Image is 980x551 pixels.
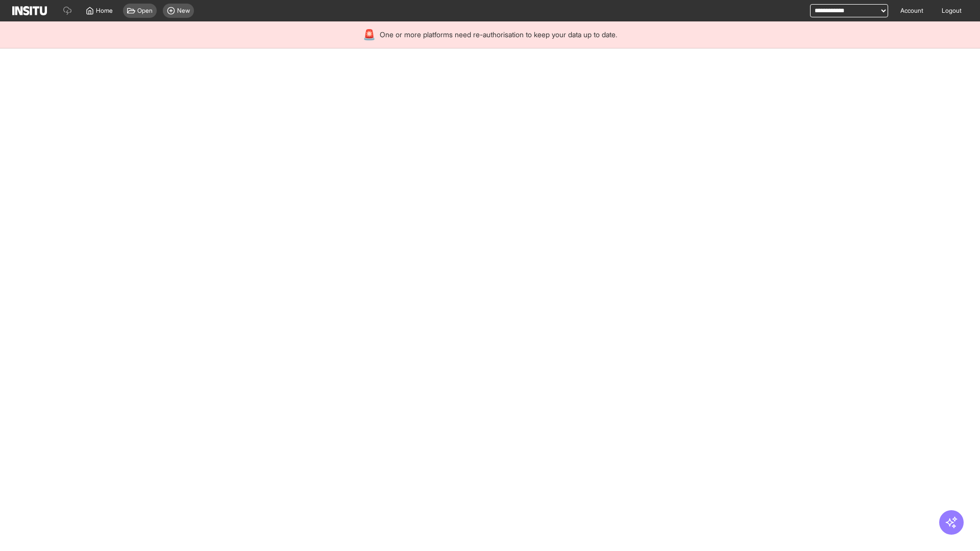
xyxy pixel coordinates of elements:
[363,28,376,42] div: 🚨
[177,7,190,15] span: New
[137,7,153,15] span: Open
[380,30,617,40] span: One or more platforms need re-authorisation to keep your data up to date.
[96,7,113,15] span: Home
[12,6,47,15] img: Logo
